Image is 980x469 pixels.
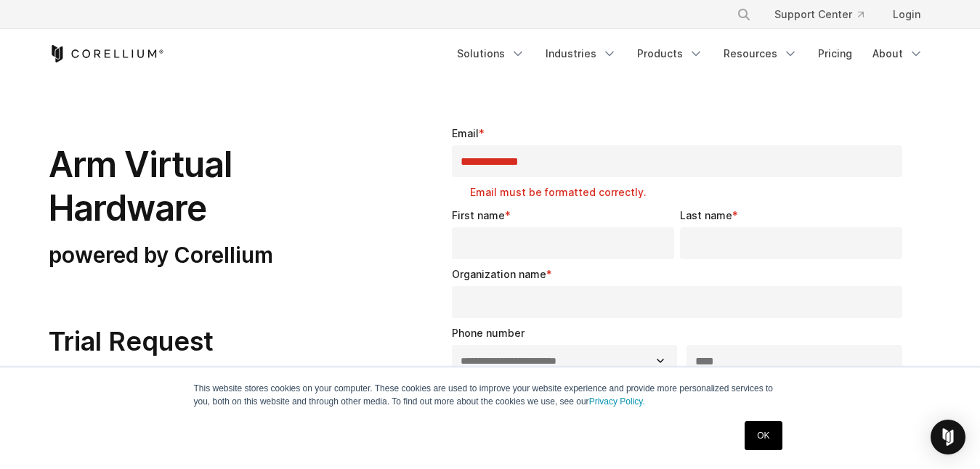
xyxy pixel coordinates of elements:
div: Navigation Menu [719,1,932,28]
a: Industries [537,41,625,67]
a: Pricing [809,41,861,67]
div: Open Intercom Messenger [931,420,965,454]
a: Login [881,1,932,28]
a: Products [628,41,712,67]
a: About [864,41,932,67]
a: OK [745,421,782,450]
span: First name [452,209,505,221]
span: Last name [680,209,732,221]
div: Navigation Menu [448,41,932,67]
p: This website stores cookies on your computer. These cookies are used to improve your website expe... [194,382,787,408]
a: Privacy Policy. [589,396,645,407]
h3: powered by Corellium [49,242,365,269]
h1: Arm Virtual Hardware [49,143,365,230]
a: Resources [715,41,806,67]
label: Email must be formatted correctly. [470,185,909,200]
span: Organization name [452,268,546,280]
h2: Trial Request [49,325,365,358]
a: Support Center [763,1,875,28]
a: Corellium Home [49,45,164,62]
a: Solutions [448,41,534,67]
button: Search [731,1,757,28]
span: Email [452,127,479,139]
span: Phone number [452,327,525,339]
